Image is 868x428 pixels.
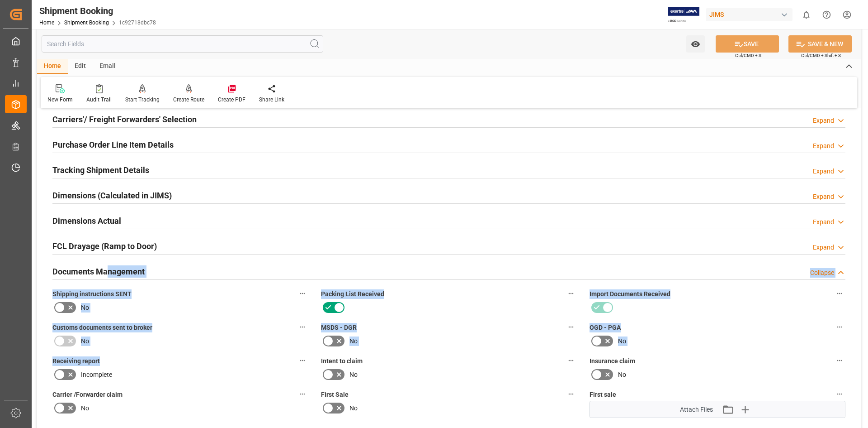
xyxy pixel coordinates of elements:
[47,96,73,104] div: New Form
[52,356,100,366] span: Receiving report
[297,388,308,400] button: Carrier /Forwarder claim
[813,192,834,202] div: Expand
[81,337,89,346] span: No
[590,356,635,366] span: Insurance claim
[81,370,112,380] span: Incomplete
[716,35,779,53] button: SAVE
[81,303,89,313] span: No
[349,404,358,413] span: No
[565,288,577,299] button: Packing List Received
[706,8,793,21] div: JIMS
[796,5,816,25] button: show 0 new notifications
[321,390,349,399] span: First Sale
[706,6,796,23] button: JIMS
[735,52,761,59] span: Ctrl/CMD + S
[810,268,834,278] div: Collapse
[52,289,132,299] span: Shipping instructions SENT
[297,288,308,299] button: Shipping instructions SENT
[668,7,699,23] img: Exertis%20JAM%20-%20Email%20Logo.jpg_1722504956.jpg
[52,164,149,176] h2: Tracking Shipment Details
[565,388,577,400] button: First Sale
[565,321,577,333] button: MSDS - DGR
[801,52,841,59] span: Ctrl/CMD + Shift + S
[816,5,837,25] button: Help Center
[68,59,93,74] div: Edit
[297,321,308,333] button: Customs documents sent to broker
[680,405,713,414] span: Attach Files
[52,390,123,399] span: Carrier /Forwarder claim
[52,240,157,252] h2: FCL Drayage (Ramp to Door)
[259,96,284,104] div: Share Link
[618,337,626,346] span: No
[42,35,323,53] input: Search Fields
[39,4,156,18] div: Shipment Booking
[834,288,845,299] button: Import Documents Received
[813,116,834,125] div: Expand
[173,96,204,104] div: Create Route
[321,289,384,299] span: Packing List Received
[813,243,834,252] div: Expand
[813,217,834,227] div: Expand
[590,289,670,299] span: Import Documents Received
[321,323,357,332] span: MSDS - DGR
[834,321,845,333] button: OGD - PGA
[93,59,123,74] div: Email
[686,35,705,53] button: open menu
[590,323,621,332] span: OGD - PGA
[834,388,845,400] button: First sale
[788,35,852,53] button: SAVE & NEW
[125,96,160,104] div: Start Tracking
[297,355,308,366] button: Receiving report
[37,59,68,74] div: Home
[618,370,626,380] span: No
[64,19,109,26] a: Shipment Booking
[813,167,834,176] div: Expand
[52,265,145,278] h2: Documents Management
[590,390,616,399] span: First sale
[834,355,845,366] button: Insurance claim
[52,139,174,151] h2: Purchase Order Line Item Details
[81,404,89,413] span: No
[565,355,577,366] button: Intent to claim
[86,96,112,104] div: Audit Trail
[52,215,121,227] h2: Dimensions Actual
[52,323,152,332] span: Customs documents sent to broker
[52,189,172,202] h2: Dimensions (Calculated in JIMS)
[218,96,245,104] div: Create PDF
[39,19,54,26] a: Home
[321,356,363,366] span: Intent to claim
[813,141,834,151] div: Expand
[349,370,358,380] span: No
[52,113,197,125] h2: Carriers'/ Freight Forwarders' Selection
[349,337,358,346] span: No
